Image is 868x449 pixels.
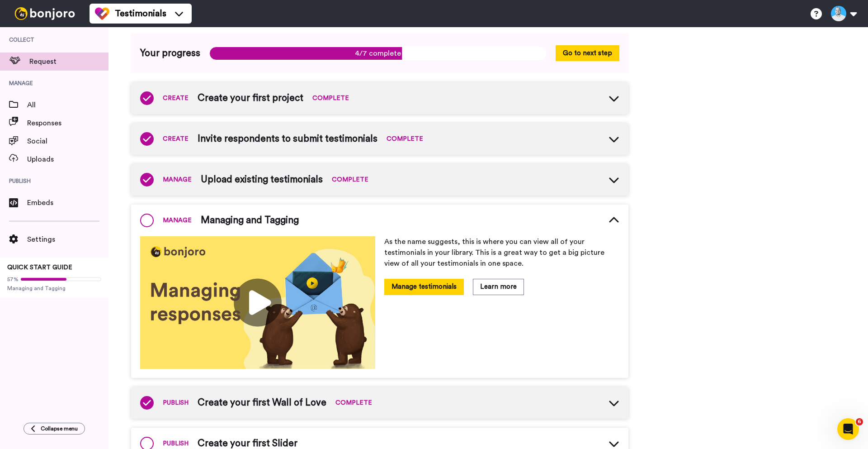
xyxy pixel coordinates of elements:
[115,7,166,20] span: Testimonials
[27,100,108,110] span: All
[163,175,192,184] span: MANAGE
[11,7,79,20] img: bj-logo-header-white.svg
[209,47,547,60] span: 4/7 complete
[7,276,19,283] span: 57%
[332,175,368,184] span: COMPLETE
[7,264,72,271] span: QUICK START GUIDE
[837,418,859,440] iframe: Intercom live chat
[384,236,619,269] p: As the name suggests, this is where you can view all of your testimonials in your library. This i...
[198,91,303,105] span: Create your first project
[41,425,78,432] span: Collapse menu
[198,132,377,146] span: Invite respondents to submit testimonials
[24,423,85,435] button: Collapse menu
[201,173,323,186] span: Upload existing testimonials
[27,234,108,245] span: Settings
[163,134,189,143] span: CREATE
[201,214,299,227] span: Managing and Tagging
[856,418,863,425] span: 6
[95,6,109,21] img: tm-color.svg
[27,136,108,147] span: Social
[312,94,349,103] span: COMPLETE
[163,94,189,103] span: CREATE
[7,285,101,292] span: Managing and Tagging
[27,197,108,208] span: Embeds
[163,398,189,407] span: PUBLISH
[163,439,189,448] span: PUBLISH
[473,279,524,295] button: Learn more
[163,216,192,225] span: MANAGE
[198,396,326,410] span: Create your first Wall of Love
[27,154,108,165] span: Uploads
[384,279,464,295] button: Manage testimonials
[27,118,108,129] span: Responses
[387,134,423,143] span: COMPLETE
[140,236,375,369] img: 85923e2495a58c48b8ea03c65f62c802.jpg
[335,398,372,407] span: COMPLETE
[556,45,619,61] button: Go to next step
[29,56,108,67] span: Request
[140,47,200,60] span: Your progress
